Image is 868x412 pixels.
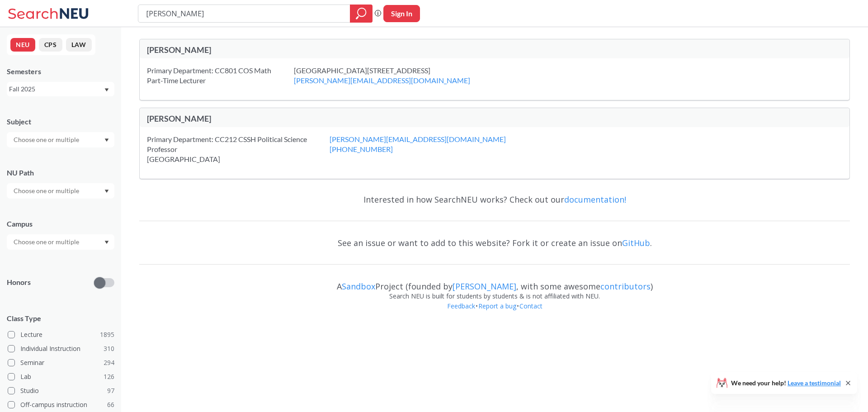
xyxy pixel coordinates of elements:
[8,357,114,369] label: Seminar
[8,399,114,411] label: Off-campus instruction
[478,302,517,310] a: Report a bug
[147,45,495,55] div: [PERSON_NAME]
[7,277,31,288] p: Honors
[100,330,114,340] span: 1895
[788,379,841,387] a: Leave a testimonial
[453,281,516,292] a: [PERSON_NAME]
[564,194,626,205] a: documentation!
[104,241,109,244] svg: Dropdown arrow
[330,135,506,143] a: [PERSON_NAME][EMAIL_ADDRESS][DOMAIN_NAME]
[107,400,114,410] span: 66
[147,134,330,164] div: Primary Department: CC212 CSSH Political Science Professor [GEOGRAPHIC_DATA]
[9,185,85,196] input: Choose one or multiple
[330,145,393,153] a: [PHONE_NUMBER]
[7,183,114,199] div: Dropdown arrow
[139,186,850,213] div: Interested in how SearchNEU works? Check out our
[39,38,62,52] button: CPS
[7,82,114,96] div: Fall 2025Dropdown arrow
[139,230,850,256] div: See an issue or want to add to this website? Fork it or create an issue on .
[139,301,850,325] div: • •
[8,371,114,383] label: Lab
[147,114,495,123] div: [PERSON_NAME]
[8,385,114,397] label: Studio
[383,5,420,22] button: Sign In
[104,358,114,368] span: 294
[9,84,104,94] div: Fall 2025
[7,219,114,229] div: Campus
[7,234,114,250] div: Dropdown arrow
[600,281,651,292] a: contributors
[294,76,470,85] a: [PERSON_NAME][EMAIL_ADDRESS][DOMAIN_NAME]
[139,273,850,291] div: A Project (founded by , with some awesome )
[7,313,114,323] span: Class Type
[104,372,114,382] span: 126
[147,66,294,85] div: Primary Department: CC801 COS Math Part-Time Lecturer
[9,237,85,247] input: Choose one or multiple
[9,134,85,145] input: Choose one or multiple
[350,5,373,23] div: magnifying glass
[139,291,850,301] div: Search NEU is built for students by students & is not affiliated with NEU.
[104,189,109,193] svg: Dropdown arrow
[104,88,109,92] svg: Dropdown arrow
[7,66,114,76] div: Semesters
[145,6,344,21] input: Class, professor, course number, "phrase"
[10,38,35,52] button: NEU
[107,386,114,396] span: 97
[7,168,114,178] div: NU Path
[356,7,367,20] svg: magnifying glass
[519,302,543,310] a: Contact
[731,380,841,386] span: We need your help!
[342,281,375,292] a: Sandbox
[7,132,114,147] div: Dropdown arrow
[104,138,109,142] svg: Dropdown arrow
[8,329,114,341] label: Lecture
[447,302,476,310] a: Feedback
[8,343,114,355] label: Individual Instruction
[7,117,114,127] div: Subject
[66,38,92,52] button: LAW
[104,344,114,354] span: 310
[622,237,650,248] a: GitHub
[294,66,493,85] div: [GEOGRAPHIC_DATA][STREET_ADDRESS]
